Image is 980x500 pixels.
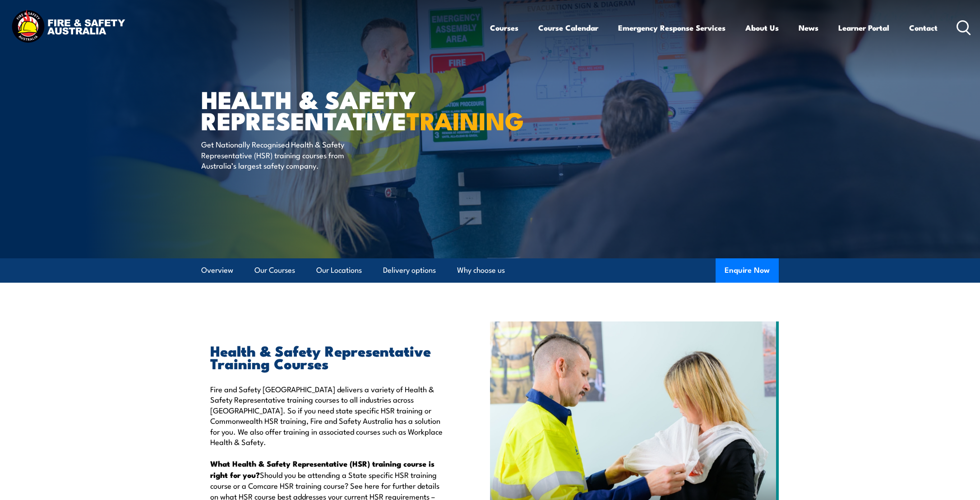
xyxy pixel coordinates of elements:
[201,139,366,170] p: Get Nationally Recognised Health & Safety Representative (HSR) training courses from Australia’s ...
[254,258,295,282] a: Our Courses
[201,258,233,282] a: Overview
[909,16,938,40] a: Contact
[745,16,779,40] a: About Us
[490,16,518,40] a: Courses
[210,344,448,369] h2: Health & Safety Representative Training Courses
[838,16,889,40] a: Learner Portal
[457,258,505,282] a: Why choose us
[716,258,779,283] button: Enquire Now
[210,458,435,480] strong: What Health & Safety Representative (HSR) training course is right for you?
[316,258,362,282] a: Our Locations
[201,88,424,130] h1: Health & Safety Representative
[407,101,524,138] strong: TRAINING
[538,16,598,40] a: Course Calendar
[210,384,448,447] p: Fire and Safety [GEOGRAPHIC_DATA] delivers a variety of Health & Safety Representative training c...
[799,16,818,40] a: News
[618,16,726,40] a: Emergency Response Services
[383,258,436,282] a: Delivery options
